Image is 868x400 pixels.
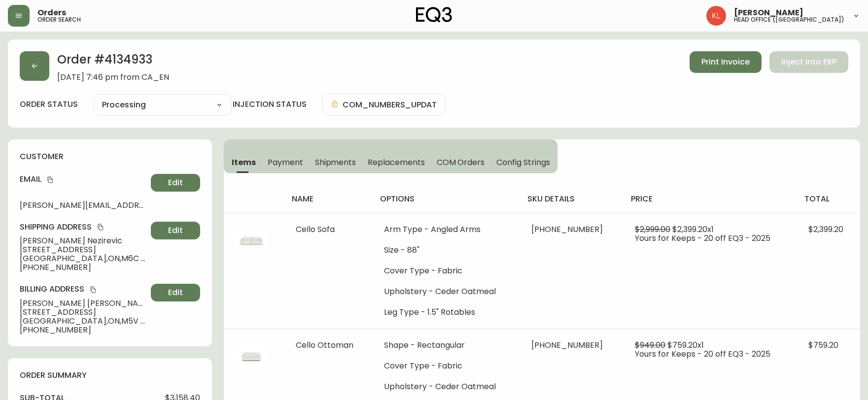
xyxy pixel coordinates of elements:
h4: Shipping Address [20,222,147,233]
li: Arm Type - Angled Arms [384,225,508,234]
span: [PHONE_NUMBER] [20,263,147,272]
h5: order search [37,17,81,23]
span: $2,999.00 [635,224,670,235]
span: [GEOGRAPHIC_DATA] , ON , M6C 2K3 , CA [20,254,147,263]
span: Edit [168,225,183,236]
h5: head office ([GEOGRAPHIC_DATA]) [734,17,844,23]
button: Edit [151,284,200,301]
span: Yours for Keeps - 20 off EQ3 - 2025 [635,348,770,360]
span: [PERSON_NAME][EMAIL_ADDRESS][DOMAIN_NAME] [20,201,147,210]
li: Leg Type - 1.5" Rotables [384,308,508,317]
button: Edit [151,174,200,192]
h4: order summary [20,370,200,381]
li: Upholstery - Ceder Oatmeal [384,382,508,391]
span: Print Invoice [701,57,750,67]
h4: customer [20,151,200,162]
li: Cover Type - Fabric [384,362,508,370]
span: Cello Sofa [296,224,335,235]
span: $759.20 [808,339,838,351]
li: Upholstery - Ceder Oatmeal [384,287,508,296]
span: [PERSON_NAME] [734,9,803,17]
span: [PERSON_NAME] [PERSON_NAME] [20,299,147,308]
span: Items [232,157,256,167]
h4: Billing Address [20,284,147,295]
span: Edit [168,177,183,188]
span: Edit [168,287,183,298]
h4: name [292,194,364,204]
h4: total [804,194,852,204]
span: Replacements [368,157,424,167]
h4: Email [20,174,147,185]
span: Config Strings [496,157,550,167]
button: Print Invoice [690,51,762,73]
span: Yours for Keeps - 20 off EQ3 - 2025 [635,233,770,244]
button: Edit [151,222,200,239]
img: 2c0c8aa7421344cf0398c7f872b772b5 [706,6,726,26]
span: [PERSON_NAME] Nezirevic [20,236,147,245]
span: [STREET_ADDRESS] [20,245,147,254]
h4: sku details [527,194,615,204]
li: Shape - Rectangular [384,341,508,350]
span: Orders [37,9,66,17]
img: 30136-01-400-1-cl3xsrern0706010219c0ghmm.jpg [236,225,267,257]
img: logo [416,7,452,23]
img: 30136-64-400-1-cl41r479n0xv00174wiowb3rb.jpg [236,341,267,372]
li: Cover Type - Fabric [384,267,508,275]
span: [DATE] 7:46 pm from CA_EN [57,73,169,82]
h2: Order # 4134933 [57,51,169,73]
span: $759.20 x 1 [667,339,704,351]
span: [GEOGRAPHIC_DATA] , ON , M5V 3X1 , CA [20,317,147,326]
span: COM Orders [437,157,485,167]
span: $949.00 [635,339,665,351]
span: $2,399.20 [808,224,843,235]
button: copy [88,285,98,295]
span: [STREET_ADDRESS] [20,308,147,317]
button: copy [96,222,105,232]
span: [PHONE_NUMBER] [20,326,147,334]
span: [PHONE_NUMBER] [531,339,603,351]
li: Size - 88" [384,246,508,255]
span: Cello Ottoman [296,339,353,351]
span: $2,399.20 x 1 [672,224,714,235]
button: copy [45,175,55,185]
label: order status [20,99,78,110]
span: [PHONE_NUMBER] [531,224,603,235]
h4: price [631,194,788,204]
h4: options [380,194,512,204]
span: Payment [268,157,303,167]
span: Shipments [315,157,356,167]
h4: injection status [233,99,307,110]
